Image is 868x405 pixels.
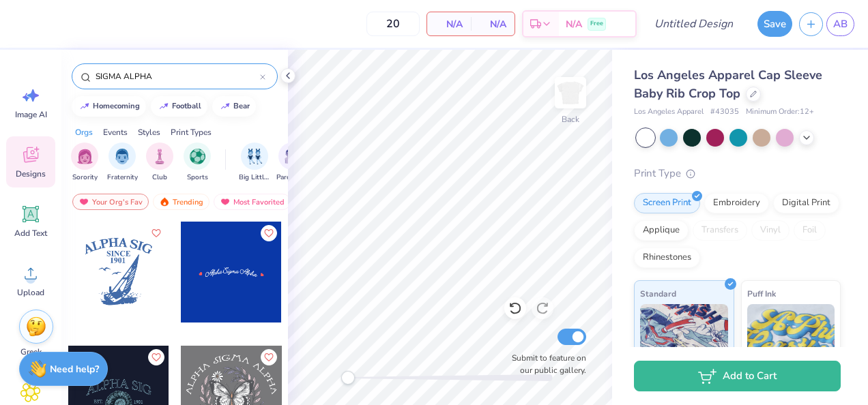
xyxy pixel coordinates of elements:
[261,225,277,241] button: Like
[158,102,169,110] img: trend_line.gif
[693,220,747,241] div: Transfers
[757,11,792,37] button: Save
[557,79,584,106] img: Back
[220,197,231,207] img: most_fav.gif
[479,17,506,31] span: N/A
[184,142,211,183] button: filter button
[634,106,704,118] span: Los Angeles Apparel
[72,172,98,183] span: Sorority
[341,371,355,385] div: Accessibility label
[794,220,826,241] div: Foil
[643,10,744,37] input: Untitled Design
[826,12,854,36] a: AB
[773,193,839,213] div: Digital Print
[184,142,211,183] div: filter for Sports
[20,346,42,357] span: Greek
[146,142,173,183] div: filter for Club
[17,287,44,298] span: Upload
[172,102,201,110] div: football
[151,96,207,117] button: football
[107,172,138,183] span: Fraternity
[77,149,93,164] img: Sorority Image
[75,126,93,138] div: Orgs
[634,247,700,268] div: Rhinestones
[72,194,149,210] div: Your Org's Fav
[152,149,167,164] img: Club Image
[261,349,277,365] button: Like
[239,142,270,183] button: filter button
[79,102,90,110] img: trend_line.gif
[747,286,776,301] span: Puff Ink
[833,16,848,32] span: AB
[562,113,579,125] div: Back
[187,172,208,183] span: Sports
[107,142,138,183] button: filter button
[152,172,167,183] span: Club
[704,193,769,213] div: Embroidery
[640,304,728,372] img: Standard
[747,304,835,372] img: Puff Ink
[71,142,98,183] button: filter button
[634,361,841,391] button: Add to Cart
[153,194,209,210] div: Trending
[148,225,164,241] button: Like
[212,96,256,117] button: bear
[233,102,250,110] div: bear
[14,228,47,239] span: Add Text
[435,17,463,31] span: N/A
[146,142,173,183] button: filter button
[276,142,308,183] div: filter for Parent's Weekend
[366,12,420,36] input: – –
[93,102,140,110] div: homecoming
[634,166,841,181] div: Print Type
[634,67,822,102] span: Los Angeles Apparel Cap Sleeve Baby Rib Crop Top
[276,142,308,183] button: filter button
[107,142,138,183] div: filter for Fraternity
[640,286,676,301] span: Standard
[214,194,291,210] div: Most Favorited
[634,193,700,213] div: Screen Print
[285,149,300,164] img: Parent's Weekend Image
[751,220,790,241] div: Vinyl
[239,172,270,183] span: Big Little Reveal
[247,149,262,164] img: Big Little Reveal Image
[710,106,739,118] span: # 43035
[634,220,689,241] div: Applique
[190,149,205,164] img: Sports Image
[138,126,160,138] div: Styles
[148,349,164,365] button: Like
[50,363,99,376] strong: Need help?
[72,96,146,117] button: homecoming
[94,70,260,83] input: Try "Alpha"
[71,142,98,183] div: filter for Sorority
[504,352,586,376] label: Submit to feature on our public gallery.
[590,19,603,29] span: Free
[276,172,308,183] span: Parent's Weekend
[159,197,170,207] img: trending.gif
[239,142,270,183] div: filter for Big Little Reveal
[115,149,130,164] img: Fraternity Image
[566,17,582,31] span: N/A
[78,197,89,207] img: most_fav.gif
[16,168,46,179] span: Designs
[746,106,814,118] span: Minimum Order: 12 +
[171,126,212,138] div: Print Types
[220,102,231,110] img: trend_line.gif
[103,126,128,138] div: Events
[15,109,47,120] span: Image AI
